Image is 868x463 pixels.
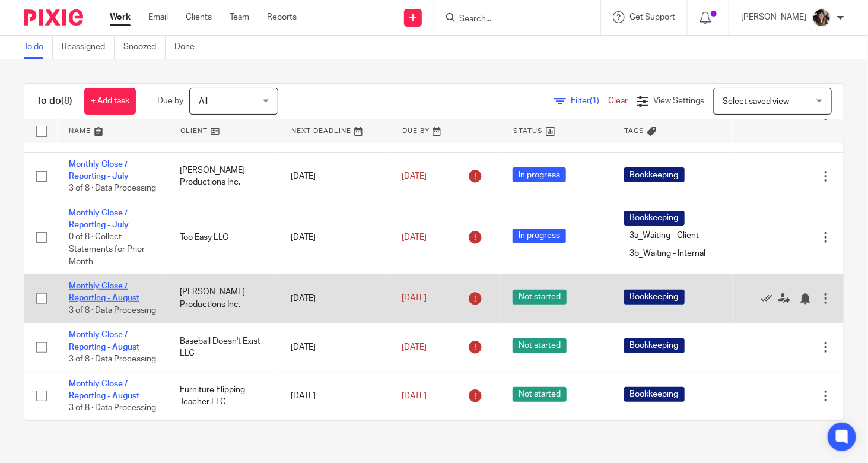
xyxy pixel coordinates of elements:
span: All [199,97,208,106]
p: Due by [157,95,183,107]
span: (1) [590,97,599,105]
span: Select saved view [723,97,789,106]
span: Filter [571,97,608,105]
td: [DATE] [279,323,390,372]
span: View Settings [653,97,704,105]
td: Too Easy LLC [168,201,279,274]
span: Not started [513,290,567,305]
a: Reports [267,11,297,23]
span: [DATE] [402,233,427,242]
span: Tags [624,128,644,134]
span: In progress [513,167,566,182]
a: Monthly Close / Reporting - July [69,209,129,229]
a: Monthly Close / Reporting - August [69,331,139,351]
img: Pixie [24,9,83,26]
td: [PERSON_NAME] Productions Inc. [168,152,279,201]
h1: To do [36,95,72,107]
span: Bookkeeping [624,290,685,305]
span: Not started [513,387,567,402]
span: 3b_Waiting - Internal [624,246,712,261]
span: (8) [61,96,72,106]
a: Monthly Close / Reporting - August [69,282,139,302]
td: [DATE] [279,201,390,274]
span: 3a_Waiting - Client [624,229,705,243]
td: [DATE] [279,152,390,201]
a: Clients [186,11,212,23]
td: [DATE] [279,274,390,323]
p: [PERSON_NAME] [741,11,806,23]
a: Snoozed [123,36,166,59]
a: Email [148,11,168,23]
a: Work [110,11,131,23]
span: Bookkeeping [624,167,685,182]
a: To do [24,36,53,59]
span: In progress [513,229,566,243]
td: [PERSON_NAME] Productions Inc. [168,274,279,323]
td: [DATE] [279,372,390,420]
span: [DATE] [402,392,427,400]
span: [DATE] [402,294,427,303]
a: + Add task [84,88,136,115]
a: Monthly Close / Reporting - July [69,160,129,180]
span: 3 of 8 · Data Processing [69,355,156,363]
span: 3 of 8 · Data Processing [69,306,156,315]
span: [DATE] [402,172,427,180]
span: Get Support [629,13,675,21]
td: Baseball Doesn't Exist LLC [168,323,279,372]
span: Bookkeeping [624,211,685,226]
a: Monthly Close / Reporting - August [69,380,139,400]
span: 0 of 8 · Collect Statements for Prior Month [69,233,145,266]
span: Bookkeeping [624,387,685,402]
img: IMG_2906.JPEG [812,8,831,27]
span: 3 of 8 · Data Processing [69,404,156,412]
span: Bookkeeping [624,338,685,353]
a: Done [174,36,204,59]
input: Search [458,14,565,25]
span: Not started [513,338,567,353]
span: 3 of 8 · Data Processing [69,184,156,192]
span: [DATE] [402,343,427,351]
a: Reassigned [62,36,115,59]
a: Team [230,11,249,23]
a: Mark as done [761,293,778,305]
td: Furniture Flipping Teacher LLC [168,372,279,420]
a: Clear [608,97,628,105]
